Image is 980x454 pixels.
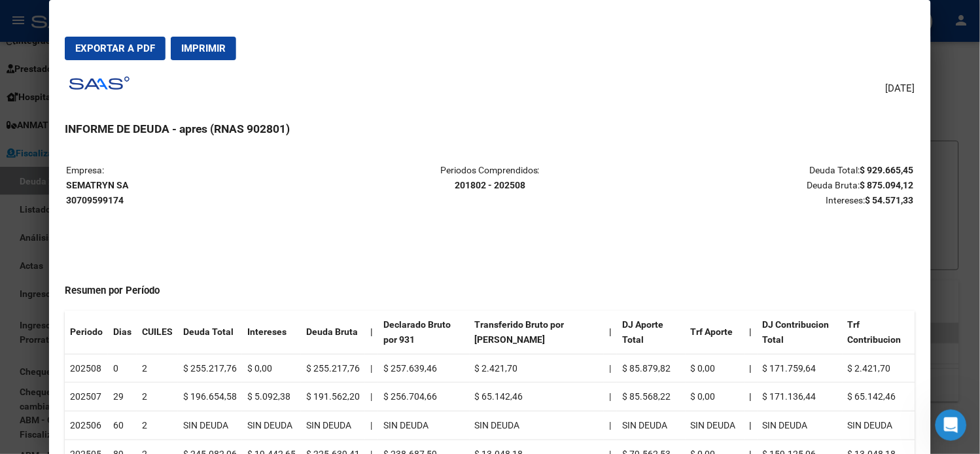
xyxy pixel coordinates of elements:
[242,354,301,383] td: $ 0,00
[744,311,758,354] th: |
[378,383,470,411] td: $ 256.704,66
[604,354,617,383] td: |
[378,354,470,383] td: $ 257.639,46
[108,354,137,383] td: 0
[137,411,178,440] td: 2
[65,120,915,137] h3: INFORME DE DEUDA - apres (RNAS 902801)
[178,383,242,411] td: $ 196.654,58
[470,311,604,354] th: Transferido Bruto por [PERSON_NAME]
[617,411,686,440] td: SIN DEUDA
[65,354,108,383] td: 202508
[242,311,301,354] th: Intereses
[181,43,226,54] span: Imprimir
[242,383,301,411] td: $ 5.092,38
[178,411,242,440] td: SIN DEUDA
[617,354,686,383] td: $ 85.879,82
[843,383,915,411] td: $ 65.142,46
[758,311,843,354] th: DJ Contribucion Total
[936,410,967,441] iframe: Intercom live chat
[470,411,604,440] td: SIN DEUDA
[365,383,378,411] td: |
[65,283,915,298] h4: Resumen por Período
[860,180,914,190] strong: $ 875.094,12
[843,311,915,354] th: Trf Contribucion
[604,411,617,440] td: |
[242,411,301,440] td: SIN DEUDA
[744,411,758,440] th: |
[301,311,365,354] th: Deuda Bruta
[137,311,178,354] th: CUILES
[65,311,108,354] th: Periodo
[686,311,744,354] th: Trf Aporte
[843,411,915,440] td: SIN DEUDA
[301,354,365,383] td: $ 255.217,76
[758,354,843,383] td: $ 171.759,64
[75,43,155,54] span: Exportar a PDF
[378,311,470,354] th: Declarado Bruto por 931
[843,354,915,383] td: $ 2.421,70
[686,354,744,383] td: $ 0,00
[455,180,525,190] strong: 201802 - 202508
[758,383,843,411] td: $ 171.136,44
[632,163,914,207] p: Deuda Total: Deuda Bruta: Intereses:
[744,383,758,411] th: |
[108,411,137,440] td: 60
[66,163,348,207] p: Empresa:
[860,165,914,175] strong: $ 929.665,45
[470,354,604,383] td: $ 2.421,70
[604,383,617,411] td: |
[171,37,236,60] button: Imprimir
[365,354,378,383] td: |
[378,411,470,440] td: SIN DEUDA
[866,195,914,205] strong: $ 54.571,33
[178,354,242,383] td: $ 255.217,76
[365,311,378,354] th: |
[65,411,108,440] td: 202506
[349,163,631,193] p: Periodos Comprendidos:
[886,81,915,96] span: [DATE]
[137,383,178,411] td: 2
[617,383,686,411] td: $ 85.568,22
[470,383,604,411] td: $ 65.142,46
[65,383,108,411] td: 202507
[604,311,617,354] th: |
[301,383,365,411] td: $ 191.562,20
[617,311,686,354] th: DJ Aporte Total
[108,383,137,411] td: 29
[744,354,758,383] th: |
[758,411,843,440] td: SIN DEUDA
[178,311,242,354] th: Deuda Total
[365,411,378,440] td: |
[65,37,166,60] button: Exportar a PDF
[108,311,137,354] th: Dias
[137,354,178,383] td: 2
[66,180,128,205] strong: SEMATRYN SA 30709599174
[686,411,744,440] td: SIN DEUDA
[686,383,744,411] td: $ 0,00
[301,411,365,440] td: SIN DEUDA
